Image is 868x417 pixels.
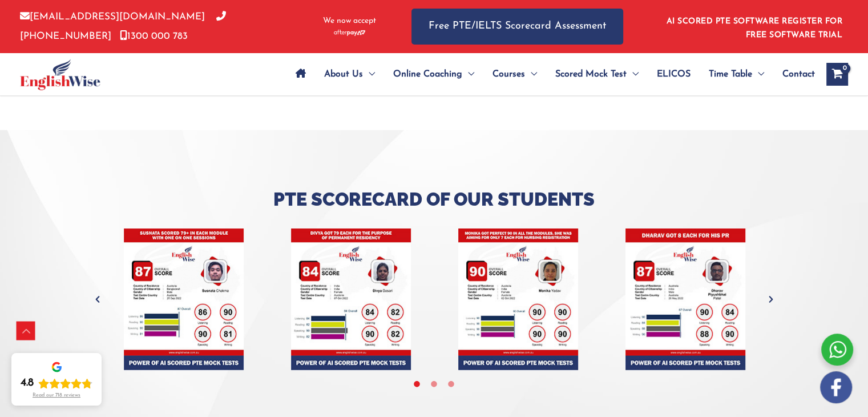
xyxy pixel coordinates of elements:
span: Scored Mock Test [555,54,627,94]
a: [EMAIL_ADDRESS][DOMAIN_NAME] [20,12,205,22]
span: About Us [324,54,363,94]
button: Next [765,294,777,305]
a: Online CoachingMenu Toggle [384,54,483,94]
a: Scored Mock TestMenu Toggle [546,54,648,94]
h3: Pte Scorecard of Our Students [100,187,768,211]
div: Rating: 4.8 out of 5 [21,376,92,390]
img: s4 [625,228,745,370]
button: Previous [92,294,103,305]
span: Time Table [709,54,752,94]
a: Contact [773,54,815,94]
aside: Header Widget 1 [660,8,848,45]
img: white-facebook.png [820,371,852,403]
span: Menu Toggle [525,54,537,94]
nav: Site Navigation: Main Menu [286,54,815,94]
a: Time TableMenu Toggle [700,54,773,94]
span: Online Coaching [393,54,462,94]
img: s1 [124,228,244,370]
a: [PHONE_NUMBER] [20,12,226,41]
a: About UsMenu Toggle [315,54,384,94]
span: ELICOS [657,54,691,94]
a: 1300 000 783 [120,31,188,41]
img: cropped-ew-logo [20,59,100,90]
img: s2 [291,228,411,370]
span: We now accept [323,15,376,27]
a: ELICOS [648,54,700,94]
a: Free PTE/IELTS Scorecard Assessment [411,9,623,45]
span: Menu Toggle [627,54,639,94]
a: View Shopping Cart, empty [826,63,848,86]
a: CoursesMenu Toggle [483,54,546,94]
div: Read our 718 reviews [33,392,80,399]
img: Afterpay-Logo [334,30,365,36]
div: 4.8 [21,376,34,390]
span: Contact [782,54,815,94]
span: Menu Toggle [462,54,474,94]
a: AI SCORED PTE SOFTWARE REGISTER FOR FREE SOFTWARE TRIAL [667,17,843,39]
span: Menu Toggle [363,54,375,94]
span: Menu Toggle [752,54,764,94]
span: Courses [492,54,525,94]
img: s3 [458,228,578,370]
